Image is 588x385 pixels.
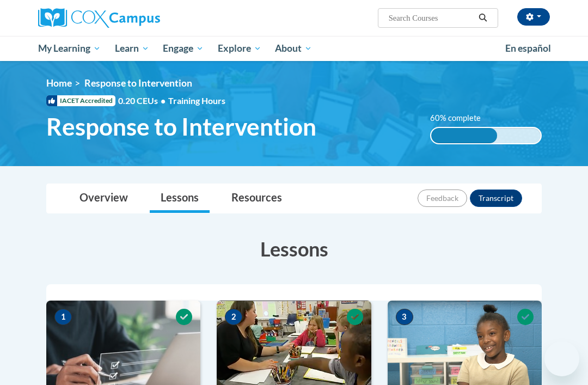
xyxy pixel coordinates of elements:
a: Engage [156,36,211,61]
a: Lessons [150,184,210,213]
button: Search [475,11,491,25]
a: Cox Campus [38,8,198,28]
span: Engage [163,42,204,55]
span: About [275,42,312,55]
input: Search Courses [388,11,475,25]
span: Training Hours [168,95,225,106]
a: About [268,36,320,61]
span: Response to Intervention [46,112,316,141]
div: 60% complete [431,128,497,143]
span: My Learning [38,42,101,55]
h3: Lessons [46,235,542,262]
span: Learn [115,42,149,55]
a: Overview [69,184,139,213]
a: Resources [220,184,293,213]
a: My Learning [31,36,108,61]
button: Feedback [418,190,467,207]
span: 0.20 CEUs [118,95,168,107]
a: En español [498,37,558,60]
a: Learn [108,36,156,61]
div: Main menu [30,36,558,61]
a: Home [46,77,72,89]
span: En español [505,42,551,54]
span: Explore [218,42,261,55]
span: Response to Intervention [84,77,192,89]
a: Explore [211,36,268,61]
iframe: Button to launch messaging window [544,341,579,376]
span: • [161,95,166,106]
label: 60% complete [430,112,493,124]
button: Account Settings [517,8,550,26]
span: 3 [396,309,413,325]
span: IACET Accredited [46,95,115,106]
span: 2 [225,309,242,325]
img: Cox Campus [38,8,160,28]
span: 1 [54,309,72,325]
button: Transcript [470,190,522,207]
